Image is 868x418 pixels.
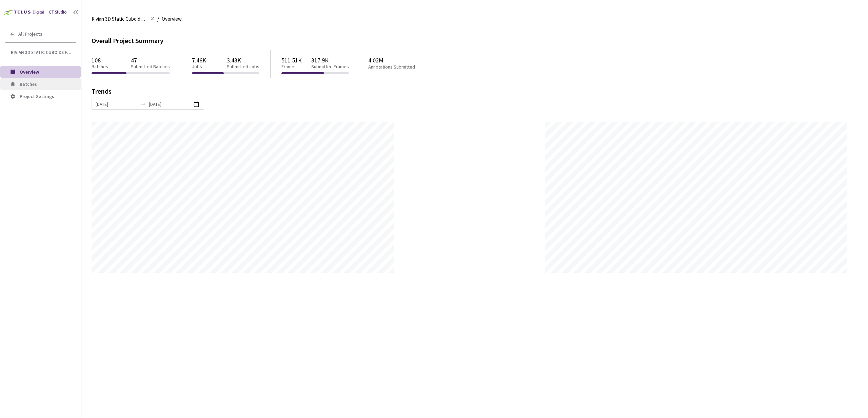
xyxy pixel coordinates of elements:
[11,50,72,55] span: Rivian 3D Static Cuboids fixed[2024-25]
[131,57,170,64] p: 47
[192,64,206,70] p: Jobs
[162,15,182,23] span: Overview
[192,57,206,64] p: 7.46K
[311,64,349,70] p: Submitted Frames
[92,88,848,99] div: Trends
[368,57,441,64] p: 4.02M
[227,57,259,64] p: 3.43K
[92,15,146,23] span: Rivian 3D Static Cuboids fixed[2024-25]
[20,69,39,75] span: Overview
[311,57,349,64] p: 317.9K
[96,100,138,108] input: Start date
[20,93,54,99] span: Project Settings
[18,31,42,37] span: All Projects
[49,9,67,16] div: GT Studio
[157,15,159,23] li: /
[281,57,302,64] p: 511.51K
[281,64,302,70] p: Frames
[20,81,37,87] span: Batches
[92,57,108,64] p: 108
[149,100,191,108] input: End date
[141,101,146,107] span: swap-right
[92,35,858,46] div: Overall Project Summary
[227,64,259,70] p: Submitted Jobs
[141,101,146,107] span: to
[368,64,441,70] p: Annotations Submitted
[92,64,108,70] p: Batches
[131,64,170,70] p: Submitted Batches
